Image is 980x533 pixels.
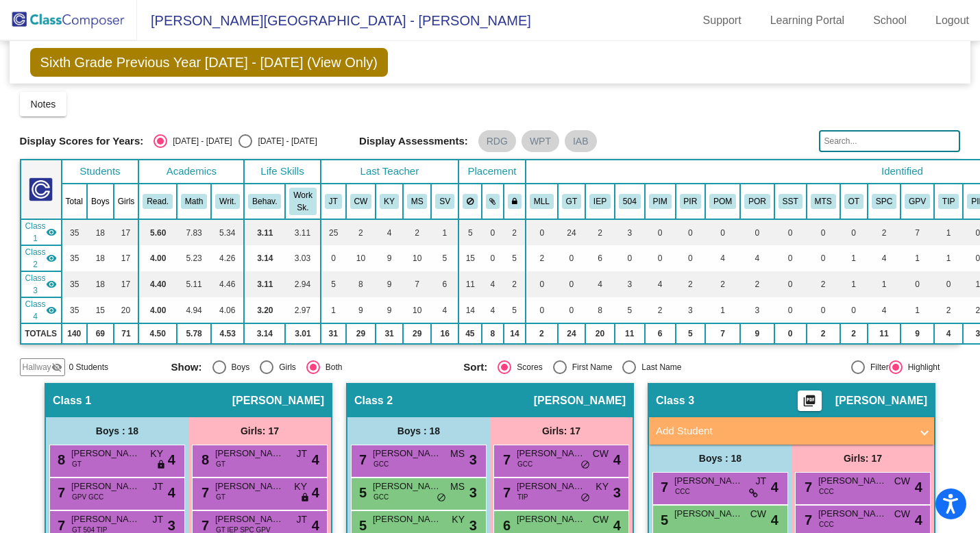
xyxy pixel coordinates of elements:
[504,219,526,245] td: 2
[87,323,114,344] td: 69
[285,219,320,245] td: 3.11
[645,219,676,245] td: 0
[705,245,740,271] td: 4
[244,245,285,271] td: 3.14
[143,194,173,209] button: Read.
[774,245,807,271] td: 0
[740,184,774,219] th: SAI Pull-out Reading
[705,219,740,245] td: 0
[431,323,458,344] td: 16
[676,323,706,344] td: 5
[526,219,558,245] td: 0
[321,219,346,245] td: 25
[680,194,702,209] button: PIR
[615,297,645,323] td: 5
[171,360,454,374] mat-radio-group: Select an option
[676,245,706,271] td: 0
[359,135,468,147] span: Display Assessments:
[740,245,774,271] td: 4
[740,323,774,344] td: 9
[285,323,320,344] td: 3.01
[835,394,927,408] span: [PERSON_NAME]
[905,194,930,209] button: GPV
[482,271,504,297] td: 4
[21,219,62,245] td: Diane Corea - No Class Name
[645,245,676,271] td: 0
[807,271,840,297] td: 2
[177,323,211,344] td: 5.78
[285,271,320,297] td: 2.94
[285,245,320,271] td: 3.03
[585,323,615,344] td: 20
[558,245,585,271] td: 0
[740,271,774,297] td: 2
[54,452,65,467] span: 8
[522,130,559,152] mat-chip: WPT
[403,323,432,344] td: 29
[321,245,346,271] td: 0
[62,323,87,344] td: 140
[450,447,465,461] span: MS
[840,245,868,271] td: 1
[585,297,615,323] td: 8
[150,447,163,461] span: KY
[62,160,139,184] th: Students
[215,447,284,460] span: [PERSON_NAME]
[403,271,432,297] td: 7
[215,194,240,209] button: Writ.
[431,184,458,219] th: Stephanie Vaughan
[615,323,645,344] td: 11
[285,297,320,323] td: 2.97
[872,194,896,209] button: SPC
[25,298,46,323] span: Class 4
[934,184,963,219] th: Time Intensive Parent
[868,219,901,245] td: 2
[615,219,645,245] td: 3
[490,417,633,445] div: Girls: 17
[504,323,526,344] td: 14
[645,271,676,297] td: 4
[156,460,166,471] span: lock
[807,297,840,323] td: 0
[211,323,244,344] td: 4.53
[482,184,504,219] th: Keep with students
[177,245,211,271] td: 5.23
[350,194,372,209] button: CW
[46,253,57,264] mat-icon: visibility
[517,447,585,460] span: [PERSON_NAME]
[346,219,376,245] td: 2
[168,449,175,470] span: 4
[619,194,641,209] button: 504
[53,394,91,408] span: Class 1
[458,160,526,184] th: Placement
[774,184,807,219] th: Student Support Team
[676,219,706,245] td: 0
[296,447,307,461] span: JT
[244,297,285,323] td: 3.20
[244,323,285,344] td: 3.14
[25,220,46,245] span: Class 1
[320,361,343,373] div: Both
[114,323,139,344] td: 71
[676,297,706,323] td: 3
[71,447,140,460] span: [PERSON_NAME]
[403,297,432,323] td: 10
[177,297,211,323] td: 4.94
[705,271,740,297] td: 2
[934,271,963,297] td: 0
[774,297,807,323] td: 0
[62,184,87,219] th: Total
[114,219,139,245] td: 17
[565,130,597,152] mat-chip: IAB
[558,219,585,245] td: 24
[526,271,558,297] td: 0
[171,361,202,373] span: Show:
[20,92,67,116] button: Notes
[87,245,114,271] td: 18
[534,394,626,408] span: [PERSON_NAME]
[373,447,441,460] span: [PERSON_NAME]
[321,271,346,297] td: 5
[321,184,346,219] th: Janelle Taha
[903,361,940,373] div: Highlight
[403,219,432,245] td: 2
